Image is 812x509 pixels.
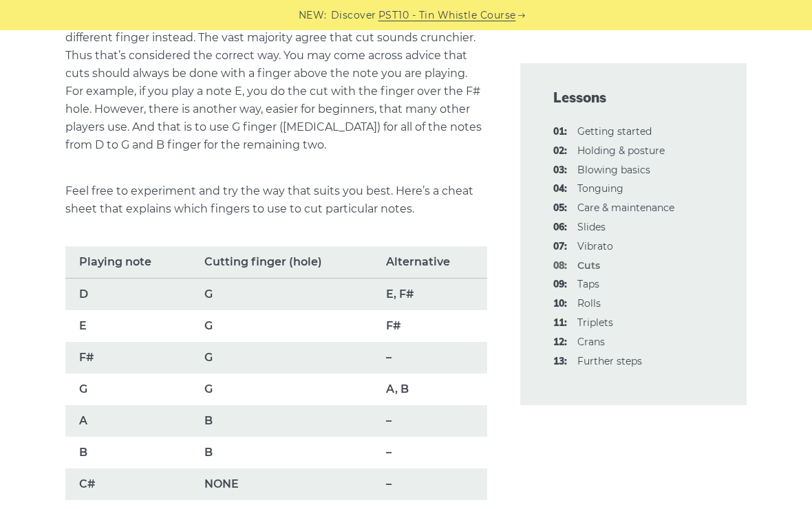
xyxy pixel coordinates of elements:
[65,182,487,218] p: Feel free to experiment and try the way that suits you best. Here’s a cheat sheet that explains w...
[65,405,191,437] td: A
[577,240,613,252] a: 07:Vibrato
[191,310,372,342] td: G
[372,278,487,310] td: E, F#
[372,405,487,437] td: –
[191,468,372,500] td: NONE
[553,200,567,217] span: 05:
[577,221,606,233] a: 06:Slides
[553,162,567,179] span: 03:
[553,88,714,107] span: Lessons
[372,310,487,342] td: F#
[577,297,601,310] a: 10:Rolls
[553,354,567,370] span: 13:
[553,277,567,293] span: 09:
[65,310,191,342] td: E
[191,342,372,373] td: G
[577,316,613,329] a: 11:Triplets
[372,437,487,468] td: –
[191,437,372,468] td: B
[553,315,567,332] span: 11:
[577,336,605,348] a: 12:Crans
[553,124,567,140] span: 01:
[378,8,516,23] a: PST10 - Tin Whistle Course
[331,8,376,23] span: Discover
[191,373,372,405] td: G
[372,246,487,279] th: Alternative
[65,278,191,310] td: D
[577,202,674,214] a: 05:Care & maintenance
[191,246,372,279] th: Cutting finger (hole)
[372,468,487,500] td: –
[299,8,327,23] span: NEW:
[191,405,372,437] td: B
[553,219,567,236] span: 06:
[577,182,623,195] a: 04:Tonguing
[553,258,567,274] span: 08:
[65,468,191,500] td: C#
[553,296,567,312] span: 10:
[577,355,642,367] a: 13:Further steps
[191,278,372,310] td: G
[577,125,652,138] a: 01:Getting started
[577,259,600,272] strong: Cuts
[577,144,665,157] a: 02:Holding & posture
[553,181,567,197] span: 04:
[577,278,599,290] a: 09:Taps
[553,143,567,160] span: 02:
[553,334,567,351] span: 12:
[65,342,191,373] td: F#
[577,164,650,176] a: 03:Blowing basics
[372,342,487,373] td: –
[65,246,191,279] th: Playing note
[372,373,487,405] td: A, B
[553,239,567,255] span: 07:
[65,373,191,405] td: G
[65,437,191,468] td: B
